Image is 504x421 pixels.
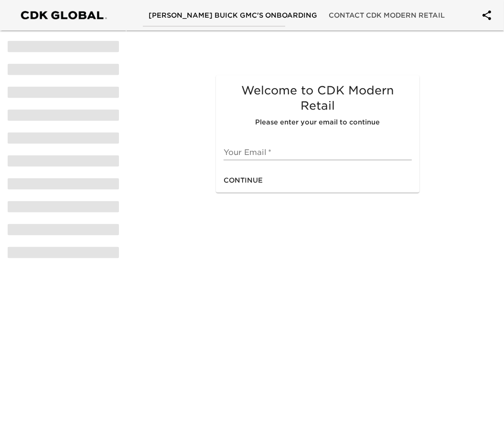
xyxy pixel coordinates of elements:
[475,4,498,27] button: account of current user
[224,83,412,113] h5: Welcome to CDK Modern Retail
[220,172,267,189] button: Continue
[149,10,317,21] span: [PERSON_NAME] Buick GMC's Onboarding
[329,10,445,21] span: Contact CDK Modern Retail
[224,117,412,128] h6: Please enter your email to continue
[224,175,263,186] span: Continue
